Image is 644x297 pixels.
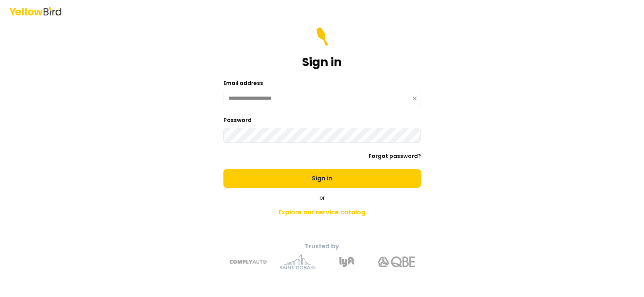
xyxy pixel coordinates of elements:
p: Trusted by [186,242,458,251]
label: Password [223,116,252,124]
span: or [319,194,325,202]
label: Email address [223,79,263,87]
a: Forgot password? [368,152,421,160]
a: Explore our service catalog [186,205,458,220]
button: Sign in [223,169,421,188]
h1: Sign in [302,55,342,69]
